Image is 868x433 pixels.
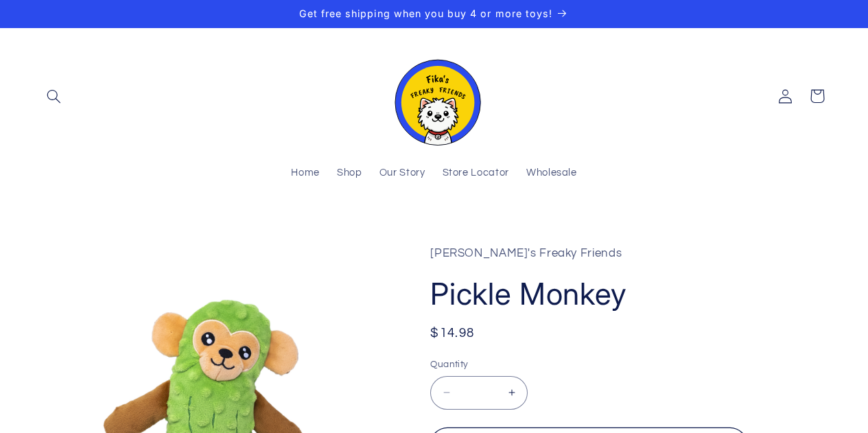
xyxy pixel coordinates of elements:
a: Home [283,159,329,189]
span: Shop [337,167,362,180]
a: Wholesale [517,159,585,189]
img: Fika's Freaky Friends [386,47,482,145]
a: Fika's Freaky Friends [381,42,488,151]
a: Our Story [371,159,434,189]
h1: Pickle Monkey [430,274,830,314]
span: Home [291,167,320,180]
a: Shop [328,159,371,189]
span: Get free shipping when you buy 4 or more toys! [299,8,552,19]
span: $14.98 [430,324,474,343]
span: Our Story [379,167,425,180]
a: Store Locator [434,159,517,189]
span: Wholesale [526,167,577,180]
p: [PERSON_NAME]'s Freaky Friends [430,244,830,264]
label: Quantity [430,358,747,371]
span: Store Locator [443,167,509,180]
summary: Search [38,80,69,112]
